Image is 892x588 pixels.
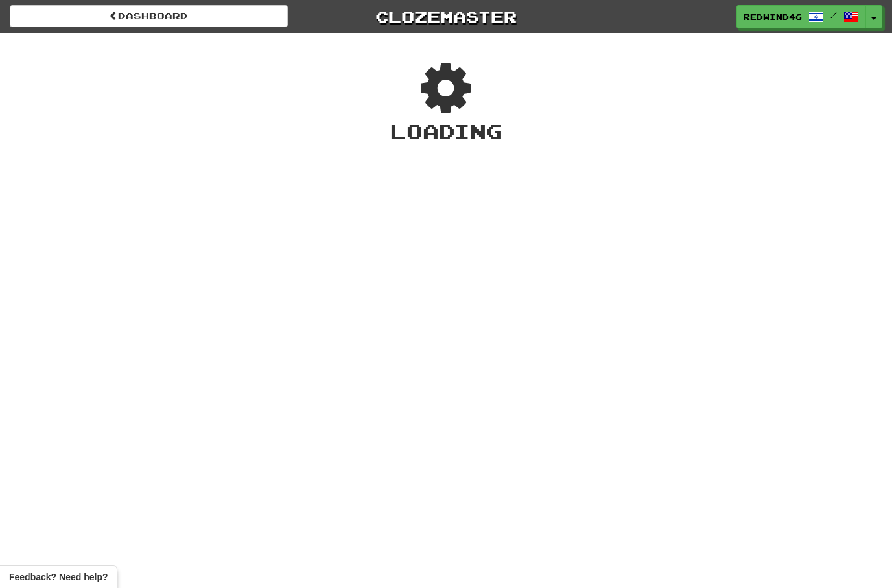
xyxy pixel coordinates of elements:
[307,5,585,28] a: Clozemaster
[830,10,837,19] span: /
[736,5,866,28] a: RedWind46 /
[744,11,802,23] span: RedWind46
[9,571,108,583] span: Open feedback widget
[10,5,288,27] a: Dashboard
